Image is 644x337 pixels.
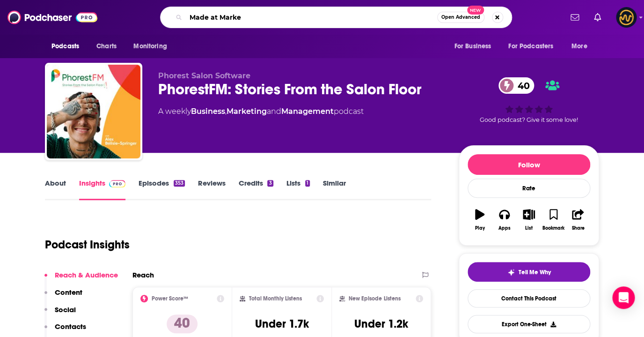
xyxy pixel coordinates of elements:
h2: Total Monthly Listens [249,295,302,302]
span: Good podcast? Give it some love! [480,116,578,123]
a: Episodes353 [139,179,185,200]
span: Monitoring [133,40,167,53]
div: Play [475,225,485,231]
div: 3 [267,180,273,187]
a: InsightsPodchaser Pro [79,179,125,200]
p: Contacts [55,322,86,331]
img: Podchaser Pro [109,180,125,187]
button: Share [566,203,590,237]
h2: Power Score™ [152,295,188,302]
span: 40 [508,77,534,94]
a: Charts [90,37,122,55]
div: List [525,225,533,231]
a: Credits3 [238,179,273,200]
button: Reach & Audience [44,270,118,288]
a: Contact This Podcast [468,289,590,307]
button: open menu [502,37,567,55]
div: Rate [468,179,590,198]
div: 1 [305,180,310,187]
button: List [517,203,541,237]
img: tell me why sparkle [507,269,515,276]
p: Reach & Audience [55,270,118,279]
h3: Under 1.2k [354,317,408,331]
span: More [571,40,587,53]
span: Logged in as LowerStreet [616,7,637,28]
button: Content [44,288,82,305]
h1: Podcast Insights [45,238,130,252]
img: Podchaser - Follow, Share and Rate Podcasts [7,8,97,26]
h2: Reach [132,270,154,279]
a: 40 [498,77,534,94]
span: Podcasts [51,40,79,53]
h2: New Episode Listens [349,295,400,302]
a: Show notifications dropdown [590,9,605,25]
span: For Podcasters [508,40,553,53]
button: Show profile menu [616,7,637,28]
button: Bookmark [541,203,565,237]
img: User Profile [616,7,637,28]
div: Apps [498,225,511,231]
p: Content [55,288,82,297]
button: Play [468,203,492,237]
a: Management [281,107,334,116]
a: Business [191,107,225,116]
button: open menu [127,37,179,55]
button: Social [44,305,76,322]
button: Apps [492,203,516,237]
a: About [45,179,66,200]
div: Bookmark [542,225,564,231]
button: Export One-Sheet [468,315,590,333]
a: Lists1 [286,179,310,200]
span: Phorest Salon Software [158,71,250,80]
div: 40Good podcast? Give it some love! [459,71,599,129]
div: 353 [174,180,185,187]
a: Similar [323,179,346,200]
div: Search podcasts, credits, & more... [160,7,512,28]
input: Search podcasts, credits, & more... [186,10,437,25]
button: open menu [447,37,503,55]
button: Follow [468,154,590,175]
button: open menu [565,37,599,55]
span: Charts [96,40,117,53]
div: Share [571,225,584,231]
div: Open Intercom Messenger [612,286,635,309]
a: Reviews [198,179,225,200]
div: A weekly podcast [158,106,364,117]
button: Open AdvancedNew [437,12,484,23]
span: and [267,107,281,116]
span: Tell Me Why [519,269,551,276]
span: , [225,107,227,116]
p: 40 [167,315,198,333]
span: New [467,6,484,15]
span: Open Advanced [441,15,480,20]
a: Show notifications dropdown [567,9,583,25]
h3: Under 1.7k [255,317,308,331]
button: tell me why sparkleTell Me Why [468,262,590,282]
a: Marketing [227,107,267,116]
p: Social [55,305,76,314]
span: For Business [454,40,491,53]
button: open menu [45,37,91,55]
img: PhorestFM: Stories From the Salon Floor [47,65,140,158]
